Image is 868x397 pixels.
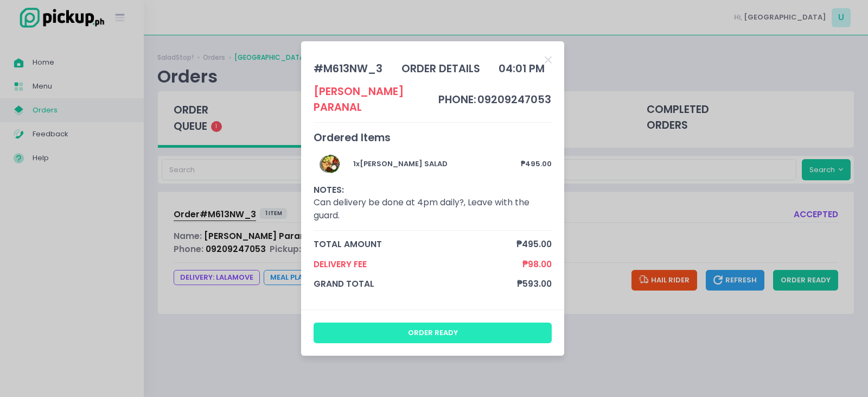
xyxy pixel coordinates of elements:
[438,84,477,116] td: phone:
[516,238,552,250] span: ₱495.00
[314,278,518,290] span: grand total
[314,258,523,270] span: Delivery Fee
[314,61,382,77] div: # M613NW_3
[314,84,438,116] div: [PERSON_NAME] Paranal
[401,61,480,77] div: order details
[522,258,552,270] span: ₱98.00
[314,130,552,146] div: Ordered Items
[545,54,552,65] button: Close
[314,238,517,250] span: total amount
[314,323,552,343] button: order ready
[477,92,551,107] span: 09209247053
[517,278,552,290] span: ₱593.00
[499,61,545,77] div: 04:01 PM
